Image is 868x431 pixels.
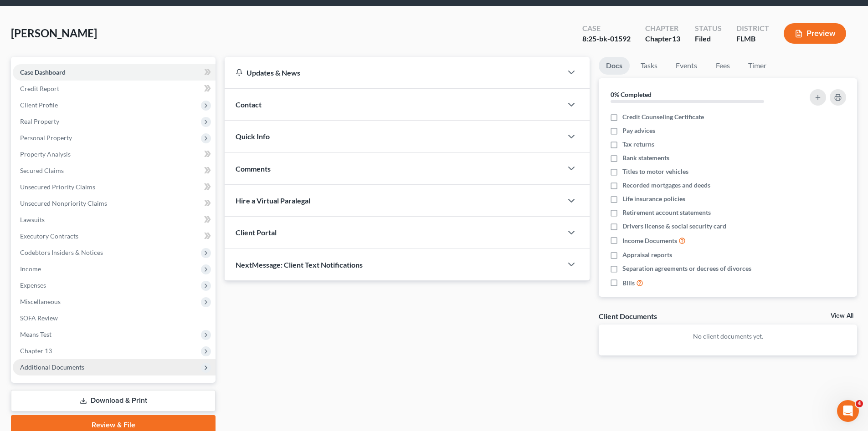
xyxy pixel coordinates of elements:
[582,23,631,34] div: Case
[582,34,631,44] div: 8:25-bk-01592
[20,85,59,92] span: Credit Report
[695,34,722,44] div: Filed
[622,208,711,217] span: Retirement account statements
[741,57,774,75] a: Timer
[20,363,84,371] span: Additional Documents
[13,162,216,179] a: Secured Claims
[622,264,751,273] span: Separation agreements or decrees of divorces
[599,311,657,321] div: Client Documents
[695,23,722,34] div: Status
[672,34,680,43] span: 13
[236,100,262,109] span: Contact
[622,222,726,231] span: Drivers license & social security card
[611,91,652,98] strong: 0% Completed
[622,153,669,162] span: Bank statements
[13,81,216,97] a: Credit Report
[736,34,769,44] div: FLMB
[606,332,850,341] p: No client documents yet.
[20,199,107,207] span: Unsecured Nonpriority Claims
[20,101,58,109] span: Client Profile
[622,250,672,259] span: Appraisal reports
[20,232,78,240] span: Executory Contracts
[784,23,846,44] button: Preview
[20,298,61,305] span: Miscellaneous
[20,265,41,273] span: Income
[13,212,216,228] a: Lawsuits
[20,330,51,338] span: Means Test
[236,228,277,237] span: Client Portal
[837,400,859,422] iframe: Intercom live chat
[236,260,363,269] span: NextMessage: Client Text Notifications
[20,68,66,76] span: Case Dashboard
[13,228,216,244] a: Executory Contracts
[599,57,630,75] a: Docs
[831,313,853,319] a: View All
[622,279,635,288] span: Bills
[622,236,677,245] span: Income Documents
[20,314,58,322] span: SOFA Review
[20,117,59,125] span: Real Property
[668,57,704,75] a: Events
[622,112,704,122] span: Credit Counseling Certificate
[20,281,46,289] span: Expenses
[20,347,52,355] span: Chapter 13
[736,23,769,34] div: District
[13,195,216,212] a: Unsecured Nonpriority Claims
[20,216,45,223] span: Lawsuits
[13,64,216,81] a: Case Dashboard
[622,140,654,149] span: Tax returns
[856,400,863,407] span: 4
[236,164,271,173] span: Comments
[13,179,216,195] a: Unsecured Priority Claims
[236,68,551,77] div: Updates & News
[645,34,680,44] div: Chapter
[11,26,97,40] span: [PERSON_NAME]
[20,134,72,142] span: Personal Property
[11,390,216,411] a: Download & Print
[708,57,737,75] a: Fees
[622,194,685,203] span: Life insurance policies
[622,167,688,176] span: Titles to motor vehicles
[20,248,103,256] span: Codebtors Insiders & Notices
[622,181,710,190] span: Recorded mortgages and deeds
[20,167,64,174] span: Secured Claims
[13,146,216,162] a: Property Analysis
[633,57,665,75] a: Tasks
[20,183,95,191] span: Unsecured Priority Claims
[236,132,270,141] span: Quick Info
[622,126,655,135] span: Pay advices
[13,310,216,326] a: SOFA Review
[236,196,310,205] span: Hire a Virtual Paralegal
[645,23,680,34] div: Chapter
[20,150,71,158] span: Property Analysis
